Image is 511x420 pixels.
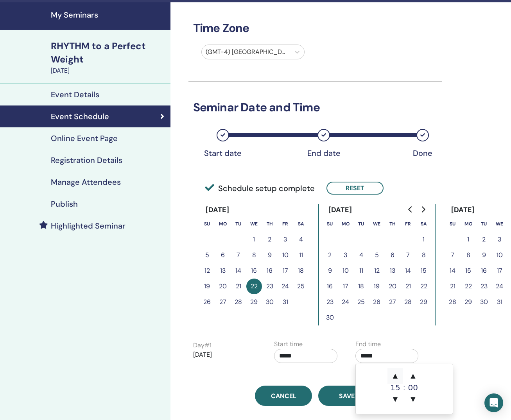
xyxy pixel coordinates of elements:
button: 14 [445,263,461,279]
th: Tuesday [476,216,492,232]
button: 17 [492,263,507,279]
button: 30 [322,310,338,325]
button: 9 [262,247,278,263]
button: 18 [293,263,309,279]
span: ▼ [405,391,421,407]
button: 23 [322,294,338,310]
button: 28 [400,294,416,310]
button: 7 [445,247,461,263]
button: 3 [278,232,293,247]
button: 16 [322,279,338,294]
button: 5 [199,247,215,263]
button: 2 [262,232,278,247]
button: 1 [461,232,476,247]
button: 20 [385,279,400,294]
button: 29 [246,294,262,310]
th: Monday [215,216,231,232]
th: Wednesday [369,216,385,232]
button: 16 [262,263,278,279]
button: 15 [416,263,432,279]
div: End date [304,148,343,158]
h4: Event Details [51,90,99,99]
th: Tuesday [231,216,246,232]
button: 11 [293,247,309,263]
label: Start time [274,340,303,349]
button: 28 [231,294,246,310]
button: 9 [322,263,338,279]
button: 1 [246,232,262,247]
button: 8 [461,247,476,263]
button: 21 [231,279,246,294]
button: 27 [385,294,400,310]
button: Go to next month [417,202,429,217]
div: Done [403,148,442,158]
button: 30 [262,294,278,310]
th: Friday [278,216,293,232]
button: 6 [385,247,400,263]
button: 10 [338,263,353,279]
button: 30 [476,294,492,310]
button: 4 [293,232,309,247]
div: [DATE] [51,66,166,75]
th: Sunday [322,216,338,232]
th: Wednesday [246,216,262,232]
button: 17 [338,279,353,294]
button: 24 [338,294,353,310]
button: 21 [400,279,416,294]
th: Sunday [199,216,215,232]
button: 29 [416,294,432,310]
button: 28 [445,294,461,310]
h3: Seminar Date and Time [188,100,442,114]
div: [DATE] [445,204,481,216]
p: [DATE] [193,350,256,359]
button: 15 [461,263,476,279]
button: 8 [246,247,262,263]
th: Sunday [445,216,461,232]
button: 3 [492,232,507,247]
button: 14 [231,263,246,279]
div: Start date [203,148,242,158]
button: 4 [353,247,369,263]
div: RHYTHM to a Perfect Weight [51,39,166,66]
button: 22 [246,279,262,294]
button: 24 [278,279,293,294]
button: 31 [278,294,293,310]
span: ▼ [387,391,403,407]
button: 23 [476,279,492,294]
button: 13 [215,263,231,279]
button: 25 [293,279,309,294]
button: 15 [246,263,262,279]
button: 19 [199,279,215,294]
button: 26 [199,294,215,310]
button: 22 [461,279,476,294]
label: End time [355,340,381,349]
h4: My Seminars [51,10,166,20]
span: ▲ [387,368,403,384]
button: 27 [215,294,231,310]
button: 5 [369,247,385,263]
th: Friday [400,216,416,232]
button: 2 [322,247,338,263]
div: : [403,368,405,407]
button: 11 [353,263,369,279]
button: Save [318,386,375,406]
h3: Time Zone [188,21,442,35]
span: Save [339,392,355,400]
button: 18 [353,279,369,294]
button: 2 [476,232,492,247]
th: Saturday [293,216,309,232]
div: [DATE] [322,204,359,216]
button: 8 [416,247,432,263]
h4: Manage Attendees [51,177,121,187]
button: 10 [492,247,507,263]
div: Open Intercom Messenger [484,393,503,412]
button: 19 [369,279,385,294]
th: Monday [461,216,476,232]
button: 31 [492,294,507,310]
button: 9 [476,247,492,263]
button: 12 [199,263,215,279]
button: Go to previous month [404,202,417,217]
a: Cancel [255,386,312,406]
h4: Publish [51,199,78,209]
div: 00 [405,384,421,391]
